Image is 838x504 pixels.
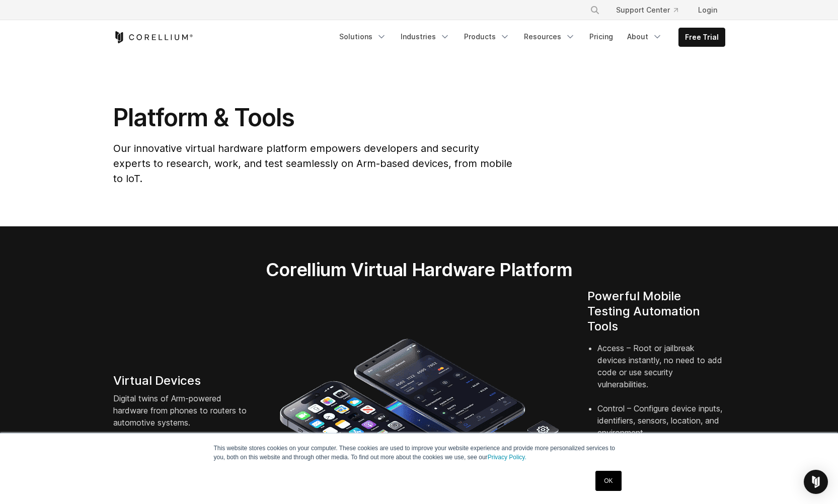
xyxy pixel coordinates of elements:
[113,373,251,388] h4: Virtual Devices
[333,28,725,47] div: Navigation Menu
[583,28,619,46] a: Pricing
[597,402,725,451] li: Control – Configure device inputs, identifiers, sensors, location, and environment.
[113,31,193,43] a: Corellium Home
[578,1,725,19] div: Navigation Menu
[458,28,516,46] a: Products
[218,259,620,281] h2: Corellium Virtual Hardware Platform
[595,471,621,491] a: OK
[113,392,251,429] p: Digital twins of Arm-powered hardware from phones to routers to automotive systems.
[679,28,725,46] a: Free Trial
[214,444,625,462] p: This website stores cookies on your computer. These cookies are used to improve your website expe...
[804,470,828,494] div: Open Intercom Messenger
[597,342,725,402] li: Access – Root or jailbreak devices instantly, no need to add code or use security vulnerabilities.
[586,1,604,19] button: Search
[113,142,512,185] span: Our innovative virtual hardware platform empowers developers and security experts to research, wo...
[621,28,668,46] a: About
[333,28,393,46] a: Solutions
[690,1,725,19] a: Login
[587,289,725,334] h4: Powerful Mobile Testing Automation Tools
[608,1,686,19] a: Support Center
[395,28,456,46] a: Industries
[518,28,581,46] a: Resources
[488,454,526,461] a: Privacy Policy.
[113,103,514,133] h1: Platform & Tools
